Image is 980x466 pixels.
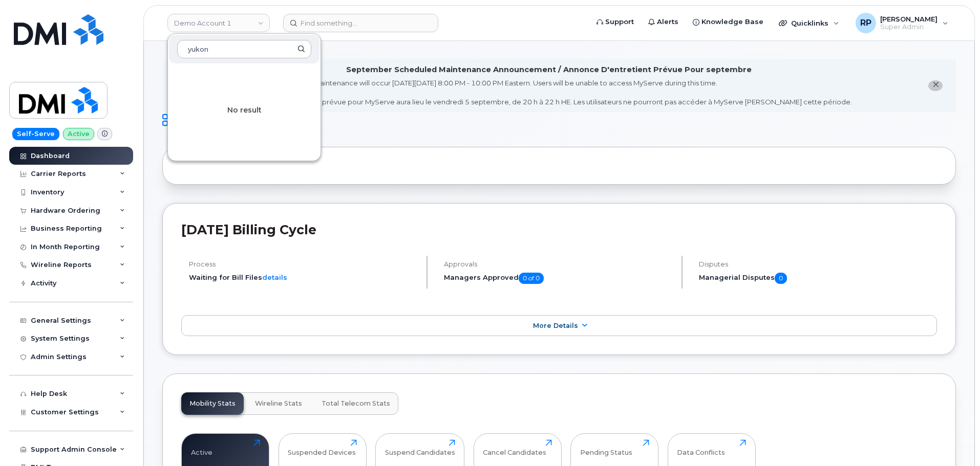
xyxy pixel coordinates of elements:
h5: Managers Approved [444,273,673,284]
h4: Disputes [699,260,937,268]
a: details [262,273,287,281]
h2: [DATE] Billing Cycle [181,222,937,237]
div: Active [191,439,212,456]
span: Wireline Stats [255,400,302,408]
input: Search [177,40,311,58]
span: 0 of 0 [519,273,544,284]
div: Suspend Candidates [385,439,455,456]
span: 0 [775,273,787,284]
h4: Approvals [444,260,673,268]
span: More Details [533,322,578,329]
h5: Managerial Disputes [699,273,937,284]
div: Cancel Candidates [483,439,546,456]
li: Waiting for Bill Files [189,273,418,282]
div: Suspended Devices [288,439,356,456]
h4: Process [189,260,418,268]
span: Total Telecom Stats [322,400,390,408]
div: September Scheduled Maintenance Announcement / Annonce D'entretient Prévue Pour septembre [346,64,752,75]
div: MyServe scheduled maintenance will occur [DATE][DATE] 8:00 PM - 10:00 PM Eastern. Users will be u... [245,78,852,107]
div: Data Conflicts [677,439,725,456]
div: No result [168,64,321,157]
div: Pending Status [580,439,632,456]
button: close notification [928,80,943,91]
